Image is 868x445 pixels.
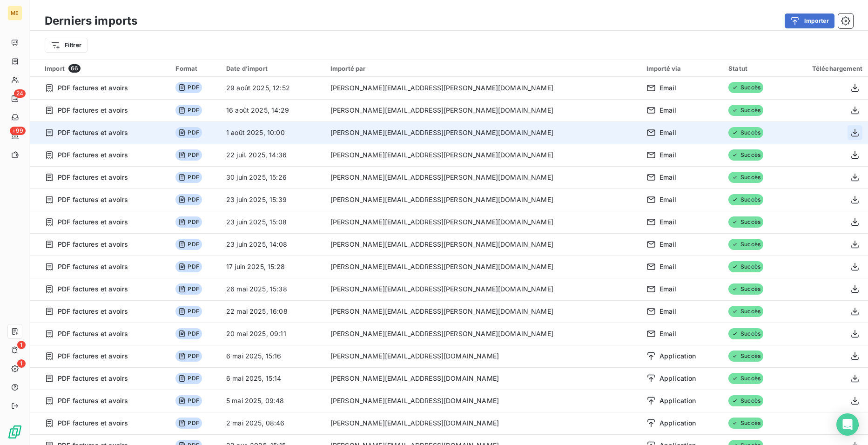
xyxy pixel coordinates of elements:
span: Succès [728,351,763,362]
span: Email [659,128,677,137]
td: [PERSON_NAME][EMAIL_ADDRESS][PERSON_NAME][DOMAIN_NAME] [325,300,641,323]
span: PDF factures et avoirs [58,351,128,361]
span: PDF factures et avoirs [58,217,128,227]
span: Email [659,240,677,249]
span: PDF factures et avoirs [58,173,128,182]
span: PDF [175,328,202,339]
td: [PERSON_NAME][EMAIL_ADDRESS][DOMAIN_NAME] [325,367,641,390]
td: 5 mai 2025, 09:48 [221,390,325,412]
span: Email [659,307,677,316]
span: PDF [175,82,202,93]
span: Succès [728,373,763,384]
span: Application [659,351,696,361]
span: PDF factures et avoirs [58,195,128,204]
td: [PERSON_NAME][EMAIL_ADDRESS][DOMAIN_NAME] [325,345,641,367]
span: PDF [175,306,202,317]
span: Succès [728,105,763,116]
td: [PERSON_NAME][EMAIL_ADDRESS][PERSON_NAME][DOMAIN_NAME] [325,189,641,211]
td: [PERSON_NAME][EMAIL_ADDRESS][PERSON_NAME][DOMAIN_NAME] [325,99,641,121]
div: ME [7,6,22,20]
span: PDF [175,418,202,429]
td: 1 août 2025, 10:00 [221,121,325,144]
td: 20 mai 2025, 09:11 [221,323,325,345]
span: Email [659,284,677,294]
td: [PERSON_NAME][EMAIL_ADDRESS][PERSON_NAME][DOMAIN_NAME] [325,211,641,233]
span: Succès [728,172,763,183]
td: 6 mai 2025, 15:14 [221,367,325,390]
span: Succès [728,395,763,406]
td: [PERSON_NAME][EMAIL_ADDRESS][PERSON_NAME][DOMAIN_NAME] [325,77,641,99]
td: [PERSON_NAME][EMAIL_ADDRESS][PERSON_NAME][DOMAIN_NAME] [325,323,641,345]
span: Succès [728,261,763,272]
span: PDF factures et avoirs [58,106,128,115]
td: 2 mai 2025, 08:46 [221,412,325,434]
td: [PERSON_NAME][EMAIL_ADDRESS][PERSON_NAME][DOMAIN_NAME] [325,256,641,278]
img: Logo LeanPay [7,425,22,439]
td: 30 juin 2025, 15:26 [221,166,325,189]
span: Application [659,396,696,405]
span: PDF [175,216,202,228]
td: 22 mai 2025, 16:08 [221,300,325,323]
button: Importer [785,13,834,28]
span: PDF [175,351,202,362]
td: [PERSON_NAME][EMAIL_ADDRESS][DOMAIN_NAME] [325,412,641,434]
span: Application [659,418,696,428]
div: Importé par [330,65,635,72]
td: 23 juin 2025, 15:08 [221,211,325,233]
span: Succès [728,194,763,205]
span: Succès [728,418,763,429]
h3: Derniers imports [45,13,137,29]
span: PDF [175,283,202,295]
td: 6 mai 2025, 15:16 [221,345,325,367]
span: Succès [728,306,763,317]
span: PDF [175,373,202,384]
span: PDF [175,239,202,250]
td: [PERSON_NAME][EMAIL_ADDRESS][PERSON_NAME][DOMAIN_NAME] [325,166,641,189]
span: Succès [728,283,763,295]
td: 23 juin 2025, 15:39 [221,189,325,211]
span: PDF factures et avoirs [58,240,128,249]
span: PDF [175,172,202,183]
span: +99 [10,127,26,135]
span: Succès [728,82,763,93]
span: 1 [17,359,26,368]
div: Téléchargement [791,65,862,72]
td: 22 juil. 2025, 14:36 [221,144,325,166]
td: [PERSON_NAME][EMAIL_ADDRESS][PERSON_NAME][DOMAIN_NAME] [325,144,641,166]
td: 29 août 2025, 12:52 [221,77,325,99]
td: [PERSON_NAME][EMAIL_ADDRESS][DOMAIN_NAME] [325,390,641,412]
td: [PERSON_NAME][EMAIL_ADDRESS][PERSON_NAME][DOMAIN_NAME] [325,233,641,256]
span: PDF factures et avoirs [58,284,128,294]
td: 23 juin 2025, 14:08 [221,233,325,256]
span: PDF factures et avoirs [58,307,128,316]
td: 17 juin 2025, 15:28 [221,256,325,278]
span: Succès [728,239,763,250]
span: 66 [68,64,81,73]
div: Date d’import [226,65,319,72]
td: 16 août 2025, 14:29 [221,99,325,121]
span: Succès [728,328,763,339]
span: Succès [728,127,763,138]
span: PDF factures et avoirs [58,374,128,383]
span: PDF factures et avoirs [58,128,128,137]
span: PDF [175,395,202,406]
span: Email [659,217,677,227]
div: Open Intercom Messenger [836,413,859,436]
span: PDF factures et avoirs [58,150,128,160]
span: PDF factures et avoirs [58,83,128,93]
span: PDF [175,149,202,161]
span: PDF factures et avoirs [58,396,128,405]
span: PDF [175,261,202,272]
div: Format [175,65,215,72]
span: Email [659,106,677,115]
span: Email [659,262,677,271]
span: Email [659,195,677,204]
span: PDF [175,105,202,116]
span: Succès [728,149,763,161]
button: Filtrer [45,38,87,53]
td: [PERSON_NAME][EMAIL_ADDRESS][PERSON_NAME][DOMAIN_NAME] [325,121,641,144]
span: Email [659,83,677,93]
div: Statut [728,65,779,72]
span: PDF factures et avoirs [58,329,128,338]
span: PDF factures et avoirs [58,262,128,271]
